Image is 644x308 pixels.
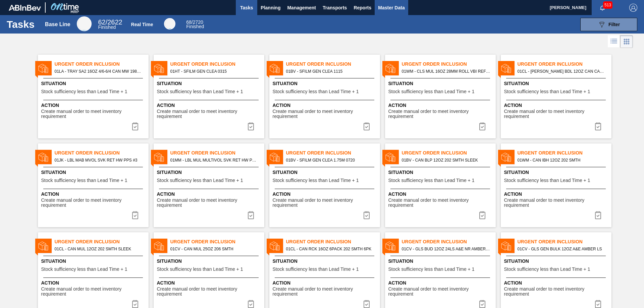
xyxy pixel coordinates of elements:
[261,4,280,12] span: Planning
[594,211,602,219] img: icon-task complete
[620,35,633,48] div: Card Vision
[518,149,611,157] span: Urgent Order Inclusion
[55,157,143,164] span: 01JK - LBL MAB MVOL SVK RET HW PPS #3
[273,109,378,119] span: Create manual order to meet inventory requirement
[504,258,610,265] span: Situation
[170,68,259,75] span: 01HT - SFILM GEN CLEA 0315
[287,4,316,12] span: Management
[38,152,48,162] img: status
[186,20,204,29] div: Real Time
[378,4,405,12] span: Master Data
[402,61,496,68] span: Urgent Order Inclusion
[243,120,259,133] button: icon-task complete
[388,169,494,176] span: Situation
[55,149,149,157] span: Urgent Order Inclusion
[38,241,48,251] img: status
[504,109,610,119] span: Create manual order to meet inventory requirement
[55,245,143,253] span: 01CL - CAN MUL 12OZ 202 SMTH SLEEK
[270,63,280,73] img: status
[286,238,380,245] span: Urgent Order Inclusion
[518,68,606,75] span: 01CL - CARR BDL 12OZ CAN CAN PK 12/12 CAN
[127,120,143,133] button: icon-task complete
[504,80,610,87] span: Situation
[157,267,243,272] span: Stock sufficiency less than Lead Time + 1
[170,238,264,245] span: Urgent Order Inclusion
[41,102,147,109] span: Action
[504,89,590,94] span: Stock sufficiency less than Lead Time + 1
[127,120,143,133] div: Complete task: 6830647
[388,191,494,198] span: Action
[388,287,494,297] span: Create manual order to meet inventory requirement
[323,4,347,12] span: Transports
[504,198,610,208] span: Create manual order to meet inventory requirement
[41,80,147,87] span: Situation
[41,287,147,297] span: Create manual order to meet inventory requirement
[131,300,139,308] img: icon-task complete
[273,258,378,265] span: Situation
[157,198,263,208] span: Create manual order to meet inventory requirement
[518,157,606,164] span: 01WM - CAN IBH 12OZ 202 SMTH
[127,208,143,222] button: icon-task complete
[157,258,263,265] span: Situation
[41,169,147,176] span: Situation
[55,61,149,68] span: Urgent Order Inclusion
[45,21,70,27] div: Base Line
[363,211,371,219] img: icon-task complete
[474,120,490,133] button: icon-task complete
[474,208,490,222] div: Complete task: 6830656
[590,120,606,133] div: Complete task: 6830651
[38,63,48,73] img: status
[286,61,380,68] span: Urgent Order Inclusion
[359,120,375,133] div: Complete task: 6830649
[164,18,175,29] div: Real Time
[504,280,610,287] span: Action
[590,120,606,133] button: icon-task complete
[580,18,637,31] button: Filter
[186,24,204,29] span: Finished
[170,149,264,157] span: Urgent Order Inclusion
[504,287,610,297] span: Create manual order to meet inventory requirement
[170,245,259,253] span: 01CV - CAN MUL 25OZ 206 SMTH
[478,300,486,308] img: icon-task complete
[385,241,395,251] img: status
[127,208,143,222] div: Complete task: 6830653
[55,238,149,245] span: Urgent Order Inclusion
[98,19,122,29] div: Base Line
[273,287,378,297] span: Create manual order to meet inventory requirement
[131,211,139,219] img: icon-task complete
[504,191,610,198] span: Action
[592,3,613,12] button: Notifications
[186,19,203,25] span: / 2720
[41,109,147,119] span: Create manual order to meet inventory requirement
[273,102,378,109] span: Action
[388,267,475,272] span: Stock sufficiency less than Lead Time + 1
[41,89,127,94] span: Stock sufficiency less than Lead Time + 1
[359,208,375,222] div: Complete task: 6830655
[41,198,147,208] span: Create manual order to meet inventory requirement
[501,152,511,162] img: status
[9,5,41,11] img: TNhmsLtSVTkK8tSr43FrP2fwEKptu5GPRR3wAAAABJRU5ErkJggg==
[157,109,263,119] span: Create manual order to meet inventory requirement
[270,152,280,162] img: status
[170,61,264,68] span: Urgent Order Inclusion
[157,191,263,198] span: Action
[603,1,612,9] span: 513
[385,152,395,162] img: status
[518,61,611,68] span: Urgent Order Inclusion
[7,20,36,28] h1: Tasks
[388,89,475,94] span: Stock sufficiency less than Lead Time + 1
[504,169,610,176] span: Situation
[286,68,375,75] span: 01BV - SFILM GEN CLEA 1115
[41,191,147,198] span: Action
[273,169,378,176] span: Situation
[478,122,486,130] img: icon-task complete
[590,208,606,222] div: Complete task: 6830657
[273,80,378,87] span: Situation
[243,120,259,133] div: Complete task: 6830648
[157,169,263,176] span: Situation
[286,157,375,164] span: 01BV - SFILM GEN CLEA 1.75M 0720
[243,208,259,222] div: Complete task: 6830654
[77,16,92,31] div: Base Line
[388,178,475,183] span: Stock sufficiency less than Lead Time + 1
[239,4,254,12] span: Tasks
